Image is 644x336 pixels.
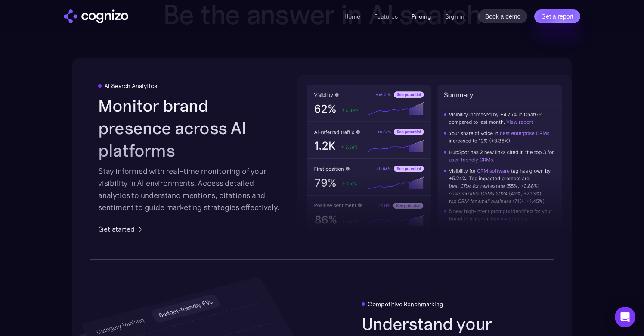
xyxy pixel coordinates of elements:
[98,224,145,234] a: Get started
[412,13,431,20] a: Pricing
[98,165,282,214] div: Stay informed with real-time monitoring of your visibility in AI environments. Access detailed an...
[534,9,580,23] a: Get a report
[104,82,157,89] div: AI Search Analytics
[615,307,635,327] div: Open Intercom Messenger
[445,11,464,22] a: Sign in
[344,13,360,20] a: Home
[478,9,528,23] a: Book a demo
[374,13,398,20] a: Features
[368,301,443,308] div: Competitive Benchmarking
[64,9,128,23] a: home
[98,224,135,234] div: Get started
[297,75,572,242] img: AI visibility metrics performance insights
[98,94,282,162] h2: Monitor brand presence across AI platforms
[64,9,128,23] img: cognizo logo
